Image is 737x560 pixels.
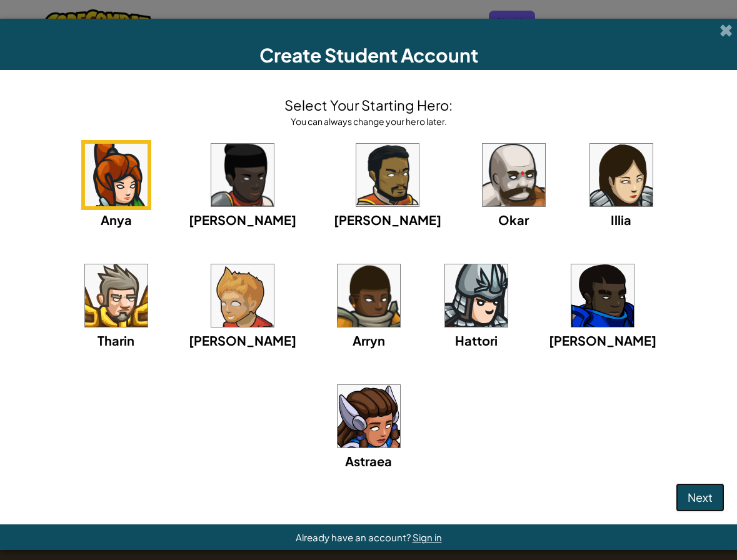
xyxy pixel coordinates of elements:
[498,212,529,227] span: Okar
[445,264,508,327] img: portrait.png
[356,144,419,206] img: portrait.png
[284,95,453,115] h4: Select Your Starting Hero:
[413,531,442,543] a: Sign in
[338,264,400,327] img: portrait.png
[345,453,392,469] span: Astraea
[211,144,274,206] img: portrait.png
[296,531,413,543] span: Already have an account?
[549,332,656,348] span: [PERSON_NAME]
[98,332,134,348] span: Tharin
[259,43,478,67] span: Create Student Account
[611,212,631,227] span: Illia
[85,144,148,206] img: portrait.png
[189,212,296,227] span: [PERSON_NAME]
[211,264,274,327] img: portrait.png
[688,490,713,504] span: Next
[334,212,441,227] span: [PERSON_NAME]
[85,264,148,327] img: portrait.png
[338,385,400,447] img: portrait.png
[455,332,498,348] span: Hattori
[571,264,634,327] img: portrait.png
[590,144,653,206] img: portrait.png
[189,332,296,348] span: [PERSON_NAME]
[676,483,724,512] button: Next
[483,144,545,206] img: portrait.png
[353,332,385,348] span: Arryn
[101,212,132,227] span: Anya
[284,115,453,127] div: You can always change your hero later.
